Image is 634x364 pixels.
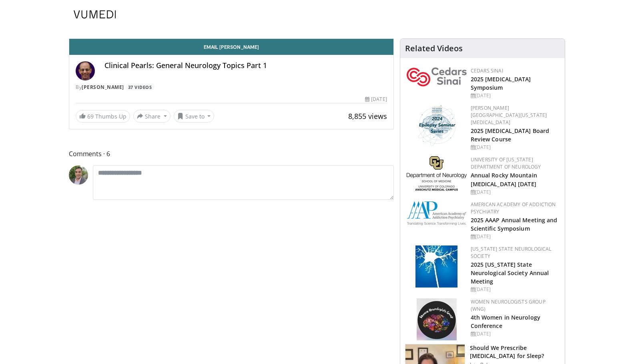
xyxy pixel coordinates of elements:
[76,84,387,91] div: By
[365,96,387,103] div: [DATE]
[471,245,552,259] a: [US_STATE] State Neurological Society
[471,298,546,312] a: Women Neurologists Group (WNG)
[174,110,215,123] button: Save to
[76,110,130,123] a: 69 Thumbs Up
[87,113,94,120] span: 69
[471,201,556,215] a: American Academy of Addiction Psychiatry
[471,261,549,285] a: 2025 [US_STATE] State Neurological Society Annual Meeting
[415,105,458,147] img: 76bc84c6-69a7-4c34-b56c-bd0b7f71564d.png.150x105_q85_autocrop_double_scale_upscale_version-0.2.png
[407,156,467,191] img: e56d7f87-1f02-478c-a66d-da6d5fbe2e7d.jpg.150x105_q85_autocrop_double_scale_upscale_version-0.2.jpg
[69,165,88,185] img: Avatar
[471,67,503,74] a: Cedars Sinai
[348,111,387,121] span: 8,855 views
[471,156,541,170] a: University of [US_STATE] Department of Neurology
[470,344,560,360] h3: Should We Prescribe [MEDICAL_DATA] for Sleep?
[471,144,558,151] div: [DATE]
[76,61,95,80] img: Avatar
[407,201,467,225] img: f7c290de-70ae-47e0-9ae1-04035161c232.png.150x105_q85_autocrop_double_scale_upscale_version-0.2.png
[405,44,463,53] h4: Related Videos
[471,233,558,240] div: [DATE]
[417,298,457,340] img: 14d901f6-3e3b-40ba-bcee-b65699228850.jpg.150x105_q85_autocrop_double_scale_upscale_version-0.2.jpg
[471,189,558,196] div: [DATE]
[74,10,116,18] img: VuMedi Logo
[69,39,393,55] a: Email [PERSON_NAME]
[133,110,171,123] button: Share
[471,75,531,91] a: 2025 [MEDICAL_DATA] Symposium
[471,314,540,330] a: 4th Women in Neurology Conference
[69,149,394,159] span: Comments 6
[104,61,387,70] h4: Clinical Pearls: General Neurology Topics Part 1
[82,84,124,90] a: [PERSON_NAME]
[471,105,547,126] a: [PERSON_NAME][GEOGRAPHIC_DATA][US_STATE][MEDICAL_DATA]
[471,92,558,99] div: [DATE]
[415,245,457,288] img: acd9fda7-b660-4062-a2ed-b14b2bb56add.webp.150x105_q85_autocrop_double_scale_upscale_version-0.2.jpg
[471,127,550,143] a: 2025 [MEDICAL_DATA] Board Review Course
[471,171,537,187] a: Annual Rocky Mountain [MEDICAL_DATA] [DATE]
[471,216,558,232] a: 2025 AAAP Annual Meeting and Scientific Symposium
[407,67,467,86] img: 7e905080-f4a2-4088-8787-33ce2bef9ada.png.150x105_q85_autocrop_double_scale_upscale_version-0.2.png
[471,330,558,338] div: [DATE]
[125,84,154,90] a: 37 Videos
[471,286,558,293] div: [DATE]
